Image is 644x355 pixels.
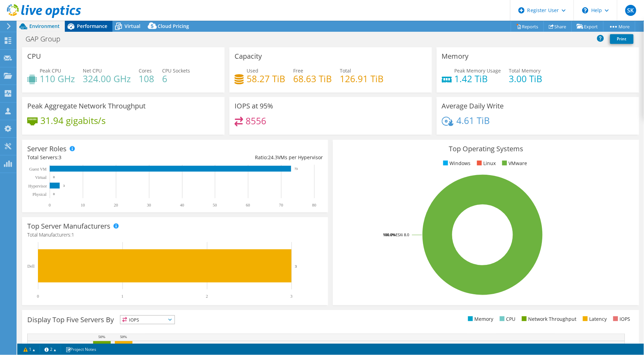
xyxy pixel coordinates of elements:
li: CPU [498,315,516,323]
text: Dell [27,264,34,269]
li: VMware [501,160,527,167]
text: 80 [312,203,316,208]
a: Project Notes [61,345,101,354]
h4: 126.91 TiB [340,75,384,83]
text: 3 [295,264,297,268]
h4: 4.61 TiB [456,117,490,124]
h3: Top Server Manufacturers [27,222,110,230]
span: Used [247,67,258,74]
h4: 8556 [246,117,267,125]
text: 60 [246,203,250,208]
h3: Top Operating Systems [338,145,634,153]
text: 20 [114,203,118,208]
tspan: 100.0% [383,232,396,237]
li: Latency [581,315,607,323]
h4: 1.42 TiB [455,75,501,83]
h4: 68.63 TiB [293,75,332,83]
h1: GAP Group [22,35,71,43]
h4: 108 [139,75,154,83]
a: More [603,21,635,32]
svg: \n [582,7,588,13]
text: Guest VM [29,167,47,172]
span: Performance [77,23,107,29]
h4: 324.00 GHz [83,75,131,83]
span: Cloud Pricing [158,23,189,29]
h3: Memory [442,52,469,60]
h3: CPU [27,52,41,60]
text: 40 [180,203,184,208]
div: Total Servers: [27,154,175,161]
span: Total Memory [509,67,541,74]
span: Free [293,67,303,74]
a: Reports [511,21,544,32]
text: 70 [279,203,283,208]
tspan: ESXi 8.0 [396,232,409,237]
span: SK [625,5,636,16]
h4: 58.27 TiB [247,75,285,83]
h3: Peak Aggregate Network Throughput [27,102,146,110]
h3: IOPS at 95% [235,102,273,110]
a: Share [544,21,572,32]
span: Total [340,67,351,74]
text: 0 [49,203,51,208]
span: Environment [29,23,60,29]
a: 2 [40,345,61,354]
li: Network Throughput [520,315,577,323]
text: Hypervisor [28,184,47,189]
a: 1 [19,345,40,354]
h4: 31.94 gigabits/s [40,117,106,124]
text: 43% [142,343,149,347]
text: 50% [98,335,105,339]
text: Virtual [35,175,47,180]
span: Net CPU [83,67,102,74]
span: 1 [71,231,74,238]
text: 73 [295,167,298,171]
text: 3 [63,184,65,188]
h3: Capacity [235,52,262,60]
text: Physical [32,192,47,197]
a: Export [572,21,604,32]
text: 0 [53,175,55,179]
li: Memory [466,315,494,323]
span: Peak Memory Usage [455,67,501,74]
text: 30 [147,203,151,208]
text: 50% [120,335,127,339]
h4: 3.00 TiB [509,75,543,83]
h3: Average Daily Write [442,102,504,110]
span: IOPS [120,316,175,324]
span: Cores [139,67,152,74]
span: 3 [59,154,61,161]
h4: 6 [162,75,190,83]
text: 10 [81,203,85,208]
span: CPU Sockets [162,67,190,74]
span: Virtual [125,23,140,29]
text: 0 [53,192,55,196]
a: Print [610,34,634,44]
li: Linux [475,160,496,167]
text: 1 [121,294,123,299]
h3: Server Roles [27,145,67,153]
h4: Total Manufacturers: [27,231,323,239]
text: 3 [290,294,293,299]
text: 50 [213,203,217,208]
text: 2 [206,294,208,299]
li: Windows [442,160,471,167]
li: IOPS [612,315,631,323]
h4: 110 GHz [40,75,75,83]
div: Ratio: VMs per Hypervisor [175,154,323,161]
span: Peak CPU [40,67,61,74]
span: 24.3 [268,154,278,161]
text: 0 [37,294,39,299]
